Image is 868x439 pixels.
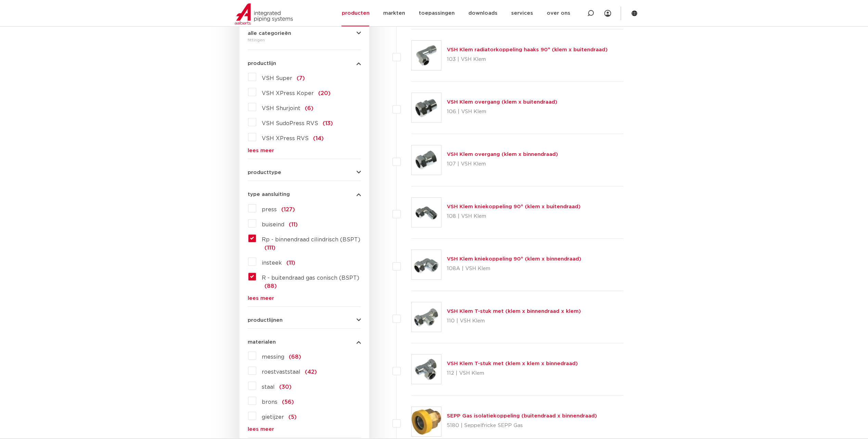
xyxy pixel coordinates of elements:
[248,192,290,197] span: type aansluiting
[313,136,324,141] span: (14)
[289,354,301,360] span: (68)
[264,245,275,251] span: (111)
[248,427,361,432] a: lees meer
[447,316,581,327] p: 110 | VSH Klem
[262,369,300,375] span: roestvaststaal
[262,76,292,81] span: VSH Super
[262,106,300,111] span: VSH Shurjoint
[323,121,333,126] span: (13)
[412,250,441,279] img: Thumbnail for VSH Klem kniekoppeling 90° (klem x binnendraad)
[262,414,284,420] span: gietijzer
[447,106,557,117] p: 106 | VSH Klem
[447,54,608,65] p: 103 | VSH Klem
[262,136,309,141] span: VSH XPress RVS
[262,237,360,242] span: Rp - binnendraad cilindrisch (BSPT)
[447,263,581,274] p: 108A | VSH Klem
[412,407,441,436] img: Thumbnail for SEPP Gas isolatiekoppeling (buitendraad x binnendraad)
[412,93,441,122] img: Thumbnail for VSH Klem overgang (klem x buitendraad)
[248,340,276,345] span: materialen
[447,47,608,52] a: VSH Klem radiatorkoppeling haaks 90° (klem x buitendraad)
[447,256,581,262] a: VSH Klem kniekoppeling 90° (klem x binnendraad)
[447,368,578,379] p: 112 | VSH Klem
[262,275,359,281] span: R - buitendraad gas conisch (BSPT)
[264,283,277,289] span: (88)
[318,91,331,96] span: (20)
[305,369,317,375] span: (42)
[248,170,281,175] span: producttype
[447,420,597,431] p: 5180 | Seppelfricke SEPP Gas
[412,198,441,227] img: Thumbnail for VSH Klem kniekoppeling 90° (klem x buitendraad)
[248,31,291,36] span: alle categorieën
[262,222,284,227] span: buiseind
[248,170,361,175] button: producttype
[297,76,305,81] span: (7)
[281,207,295,212] span: (127)
[412,41,441,70] img: Thumbnail for VSH Klem radiatorkoppeling haaks 90° (klem x buitendraad)
[248,296,361,301] a: lees meer
[248,318,361,323] button: productlijnen
[248,318,283,323] span: productlijnen
[262,91,314,96] span: VSH XPress Koper
[447,99,557,105] a: VSH Klem overgang (klem x buitendraad)
[289,222,298,227] span: (11)
[288,414,297,420] span: (5)
[262,399,277,405] span: brons
[279,384,292,390] span: (30)
[286,260,295,266] span: (11)
[447,204,581,209] a: VSH Klem kniekoppeling 90° (klem x buitendraad)
[248,340,361,345] button: materialen
[248,31,361,36] button: alle categorieën
[262,207,277,212] span: press
[412,302,441,332] img: Thumbnail for VSH Klem T-stuk met (klem x binnendraad x klem)
[248,61,276,66] span: productlijn
[447,413,597,418] a: SEPP Gas isolatiekoppeling (buitendraad x binnendraad)
[262,121,318,126] span: VSH SudoPress RVS
[447,361,578,366] a: VSH Klem T-stuk met (klem x klem x binnedraad)
[262,354,284,360] span: messing
[248,61,361,66] button: productlijn
[248,36,361,44] div: fittingen
[282,399,294,405] span: (56)
[262,260,282,266] span: insteek
[447,152,558,157] a: VSH Klem overgang (klem x binnendraad)
[248,148,361,153] a: lees meer
[248,192,361,197] button: type aansluiting
[447,159,558,170] p: 107 | VSH Klem
[412,145,441,175] img: Thumbnail for VSH Klem overgang (klem x binnendraad)
[412,355,441,384] img: Thumbnail for VSH Klem T-stuk met (klem x klem x binnedraad)
[447,211,581,222] p: 108 | VSH Klem
[262,384,275,390] span: staal
[305,106,313,111] span: (6)
[447,309,581,314] a: VSH Klem T-stuk met (klem x binnendraad x klem)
